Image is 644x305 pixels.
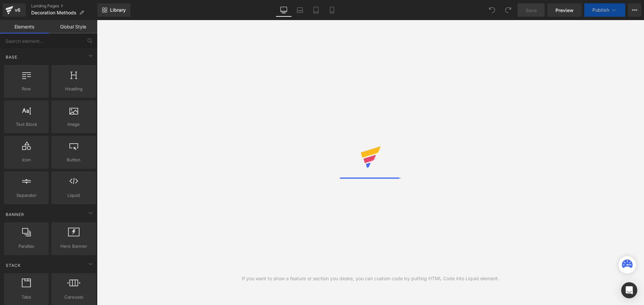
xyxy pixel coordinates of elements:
div: If you want to show a feature or section you desire, you can custom code by putting HTML Code int... [242,275,499,282]
a: v6 [3,3,26,17]
span: Hero Banner [53,243,94,250]
span: Icon [6,156,47,163]
button: Publish [584,3,625,17]
span: Carousel [53,294,94,301]
button: More [628,3,641,17]
a: Desktop [276,3,292,17]
div: Open Intercom Messenger [621,282,637,298]
span: Preview [555,7,574,14]
span: Separator [6,192,47,199]
span: Text Block [6,121,47,128]
a: Landing Pages [31,3,97,9]
span: Row [6,85,47,92]
a: Laptop [292,3,308,17]
span: Image [53,121,94,128]
span: Heading [53,85,94,92]
span: Tabs [6,294,47,301]
span: Parallax [6,243,47,250]
a: Mobile [324,3,340,17]
a: Tablet [308,3,324,17]
div: v6 [13,6,22,14]
span: Stack [5,262,21,269]
a: New Library [97,3,130,17]
span: Banner [5,211,25,218]
span: Liquid [53,192,94,199]
span: Base [5,54,18,60]
a: Preview [547,3,582,17]
span: Save [526,7,537,14]
a: Global Style [49,20,97,33]
span: Button [53,156,94,163]
span: Decoration Methods [31,10,76,15]
button: Undo [485,3,499,17]
span: Publish [592,7,609,13]
button: Redo [501,3,515,17]
span: Library [110,7,126,13]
